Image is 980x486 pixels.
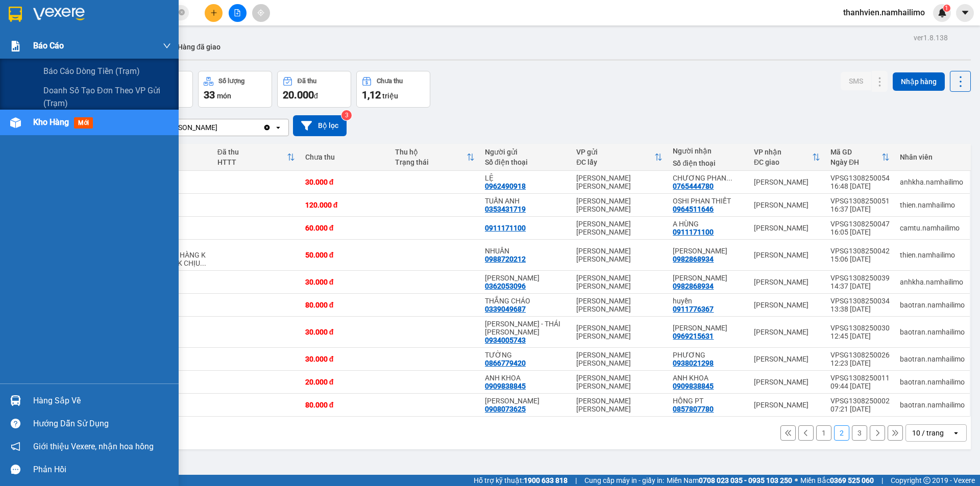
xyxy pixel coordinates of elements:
div: 0911171100 [485,224,526,232]
span: ⚪️ [795,478,798,482]
div: 0362053096 [485,282,526,290]
div: 15:06 [DATE] [830,255,890,263]
div: 30.000 đ [305,278,385,286]
div: 16:05 [DATE] [830,228,890,236]
th: Toggle SortBy [825,144,895,171]
div: VPSG1308250039 [830,274,890,282]
div: LỆ [485,174,566,182]
div: [PERSON_NAME] [PERSON_NAME] [97,9,180,44]
img: solution-icon [10,41,21,52]
div: [PERSON_NAME] [PERSON_NAME] [576,374,663,390]
span: Miền Bắc [800,475,874,486]
img: warehouse-icon [10,117,21,128]
div: 30.000 đ [305,355,385,363]
div: 0934005743 [485,336,526,344]
div: A HÙNG [673,220,743,228]
div: Trạng thái [395,158,467,166]
div: 0982948433 [97,56,180,70]
span: file-add [234,9,241,16]
span: Giới thiệu Vexere, nhận hoa hồng [33,440,154,453]
div: HTTT [217,158,287,166]
div: 0909838845 [485,382,526,390]
div: 0866779420 [485,359,526,367]
div: CHƯƠNG PHAN THIẾT [673,174,743,182]
th: Toggle SortBy [571,144,668,171]
span: món [217,92,231,100]
div: 16:37 [DATE] [830,205,890,213]
div: VPSG1308250042 [830,247,890,255]
div: 14:37 [DATE] [830,282,890,290]
span: ... [726,174,732,182]
div: 0982948433 [9,44,90,58]
button: Chưa thu1,12 triệu [356,71,430,108]
span: Gửi: [9,9,24,19]
div: anhkha.namhailimo [900,278,965,286]
span: notification [11,442,20,451]
div: [PERSON_NAME] [PERSON_NAME] [576,174,663,190]
div: thien.namhailimo [900,251,965,259]
div: THẮNG CHÁO [485,297,566,305]
div: [PERSON_NAME] [754,378,820,386]
div: baotran.namhailimo [900,378,965,386]
div: baotran.namhailimo [900,328,965,336]
button: Số lượng33món [198,71,272,108]
div: [PERSON_NAME] [754,301,820,309]
span: plus [210,9,217,16]
span: close-circle [179,8,185,18]
div: 0964511646 [673,205,714,213]
img: logo-vxr [9,7,22,22]
div: 0938021298 [673,359,714,367]
th: Toggle SortBy [749,144,825,171]
div: 0911776367 [673,305,714,313]
div: 09:44 [DATE] [830,382,890,390]
div: [PERSON_NAME] [PERSON_NAME] [576,324,663,340]
div: 20.000 đ [305,378,385,386]
span: thanhvien.namhailimo [835,6,933,19]
div: Phản hồi [33,462,171,477]
div: Số điện thoại [485,158,566,166]
div: 60.000 đ [305,224,385,232]
button: plus [205,4,223,22]
div: [PERSON_NAME] [PERSON_NAME] [576,351,663,367]
button: aim [252,4,270,22]
button: file-add [229,4,247,22]
div: [PERSON_NAME] [754,278,820,286]
div: 30.000 đ [305,328,385,336]
div: Thu hộ [395,148,467,156]
div: Hàng sắp về [33,393,171,408]
span: mới [74,117,93,129]
button: 3 [852,425,867,441]
div: 30.000 đ [305,178,385,186]
div: anhkha.namhailimo [900,178,965,186]
div: Đã thu [298,78,316,85]
div: 80.000 đ [305,401,385,409]
div: thien.namhailimo [900,201,965,209]
div: ANH KHOA [673,374,743,382]
span: Kho hàng [33,117,69,127]
strong: 0369 525 060 [830,476,874,484]
div: Số lượng [218,78,244,85]
button: Bộ lọc [293,115,347,136]
div: ngọc bích [673,247,743,255]
div: lisa - THÁI HOÀNG [485,320,566,336]
div: 13:38 [DATE] [830,305,890,313]
div: VPSG1308250026 [830,351,890,359]
div: VPSG1308250047 [830,220,890,228]
th: Toggle SortBy [390,144,480,171]
div: Hướng dẫn sử dụng [33,416,171,431]
div: [PERSON_NAME] [PERSON_NAME] [576,220,663,236]
div: VP nhận [754,148,812,156]
div: [PERSON_NAME] [163,122,217,133]
div: HỒNG PT [673,397,743,405]
span: ... [200,259,206,267]
div: Vũ [485,274,566,282]
div: ĐC giao [754,158,812,166]
span: đ [314,92,318,100]
div: camtu.namhailimo [900,224,965,232]
div: 0982868934 [673,282,714,290]
button: Đã thu20.000đ [277,71,351,108]
div: 0988720212 [485,255,526,263]
div: 07:21 [DATE] [830,405,890,413]
div: [PERSON_NAME] [PERSON_NAME] [576,297,663,313]
div: [PERSON_NAME] [754,201,820,209]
